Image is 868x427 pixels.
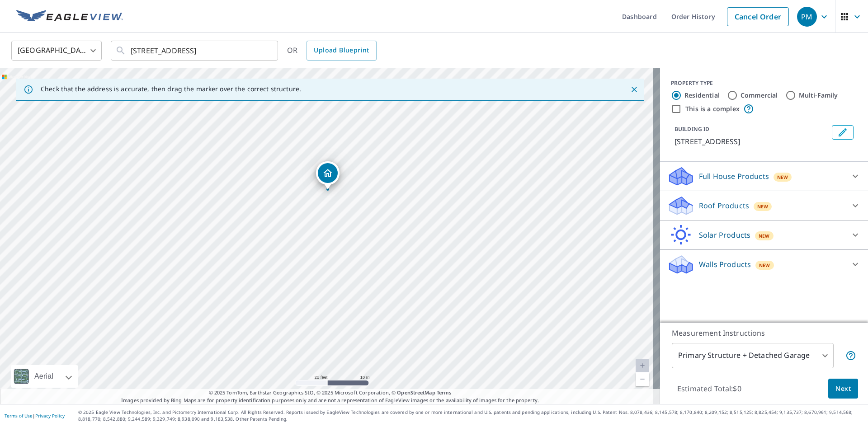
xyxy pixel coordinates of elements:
[797,7,817,27] div: PM
[835,383,851,394] span: Next
[672,328,856,338] p: Measurement Instructions
[799,91,838,100] label: Multi-Family
[397,389,435,396] a: OpenStreetMap
[667,224,861,246] div: Solar ProductsNew
[759,232,770,239] span: New
[727,7,789,26] a: Cancel Order
[777,174,788,181] span: New
[675,136,828,147] p: [STREET_ADDRESS]
[636,372,649,386] a: Current Level 20, Zoom Out
[16,10,123,23] img: EV Logo
[5,413,33,419] a: Terms of Use
[699,230,750,240] p: Solar Products
[672,343,834,368] div: Primary Structure + Detached Garage
[832,125,854,140] button: Edit building 1
[671,79,857,87] div: PROPERTY TYPE
[437,389,452,396] a: Terms
[35,413,65,419] a: Privacy Policy
[287,41,377,61] div: OR
[759,262,770,269] span: New
[757,203,769,210] span: New
[41,85,301,93] p: Check that the address is accurate, then drag the marker over the correct structure.
[5,413,65,418] p: |
[78,409,863,422] p: © 2025 Eagle View Technologies, Inc. and Pictometry International Corp. All Rights Reserved. Repo...
[628,84,640,95] button: Close
[316,161,340,189] div: Dropped pin, building 1, Residential property, 4 Mill Rd Londonderry, NH 03053
[699,200,749,211] p: Roof Products
[741,91,778,100] label: Commercial
[845,350,856,361] span: Your report will include the primary structure and a detached garage if one exists.
[314,45,369,56] span: Upload Blueprint
[670,379,749,399] p: Estimated Total: $0
[667,253,861,275] div: Walls ProductsNew
[131,38,259,63] input: Search by address or latitude-longitude
[307,41,376,61] a: Upload Blueprint
[11,365,78,388] div: Aerial
[699,171,769,182] p: Full House Products
[675,125,709,133] p: BUILDING ID
[667,195,861,216] div: Roof ProductsNew
[685,104,740,113] label: This is a complex
[667,165,861,187] div: Full House ProductsNew
[828,379,858,399] button: Next
[32,365,56,388] div: Aerial
[699,259,751,270] p: Walls Products
[636,359,649,372] a: Current Level 20, Zoom In Disabled
[209,389,452,397] span: © 2025 TomTom, Earthstar Geographics SIO, © 2025 Microsoft Corporation, ©
[684,91,720,100] label: Residential
[11,38,102,63] div: [GEOGRAPHIC_DATA]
